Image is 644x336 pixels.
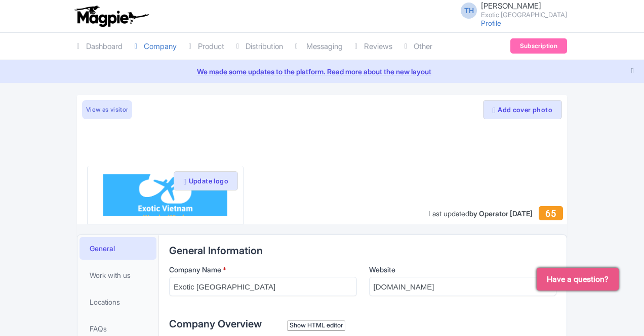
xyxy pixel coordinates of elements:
span: FAQs [90,323,107,334]
div: Last updated [428,208,533,219]
small: Exotic [GEOGRAPHIC_DATA] [481,12,567,18]
div: Show HTML editor [287,320,345,331]
a: Work with us [79,264,156,286]
span: by Operator [DATE] [469,209,533,218]
span: Locations [90,297,120,307]
a: Product [189,33,224,61]
a: Reviews [355,33,392,61]
span: Company Overview [169,318,262,330]
h2: General Information [169,245,556,256]
button: Add cover photo [483,100,562,119]
span: 65 [545,208,556,219]
span: Website [369,265,395,274]
button: Close announcement [626,65,634,77]
a: Dashboard [77,33,123,61]
a: General [79,237,156,260]
a: Subscription [510,38,567,54]
a: TH [PERSON_NAME] Exotic [GEOGRAPHIC_DATA] [455,2,567,18]
span: General [90,243,115,254]
a: We made some updates to the platform. Read more about the new layout [6,66,638,77]
a: Messaging [295,33,343,61]
a: Company [135,33,177,61]
a: Locations [79,291,156,313]
a: Profile [481,19,501,27]
span: TH [461,3,477,19]
button: Update logo [174,171,238,190]
a: Distribution [236,33,283,61]
button: Have a question? [537,268,619,291]
img: hiopahc22vk8scqsptmh.png [103,174,228,216]
span: Work with us [90,270,131,280]
a: Other [405,33,432,61]
a: View as visitor [82,100,132,119]
span: Company Name [169,265,221,274]
span: Have a question? [547,273,609,285]
img: logo-ab69f6fb50320c5b225c76a69d11143b.png [72,5,150,27]
span: [PERSON_NAME] [481,1,541,11]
